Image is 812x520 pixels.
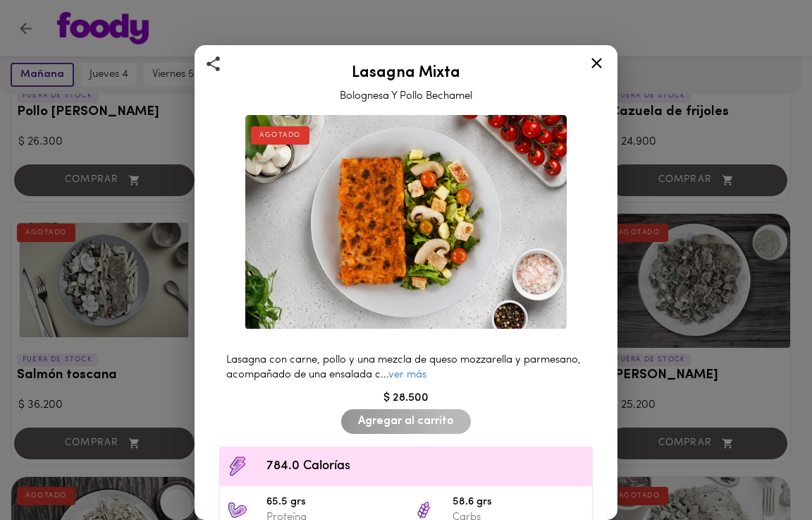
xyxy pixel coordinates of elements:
[212,390,600,406] div: $ 28.500
[212,65,600,82] h2: Lasagna Mixta
[730,438,798,506] iframe: Messagebird Livechat Widget
[266,495,399,511] span: 65.5 grs
[266,457,585,476] span: 784.0 Calorías
[453,495,585,511] span: 58.6 grs
[388,370,426,380] a: ver más
[245,115,567,329] img: Lasagna Mixta
[340,91,472,102] span: Bolognesa Y Pollo Bechamel
[226,355,581,380] span: Lasagna con carne, pollo y una mezcla de queso mozzarella y parmesano, acompañado de una ensalada...
[251,126,309,145] div: AGOTADO
[227,456,248,477] img: Contenido calórico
